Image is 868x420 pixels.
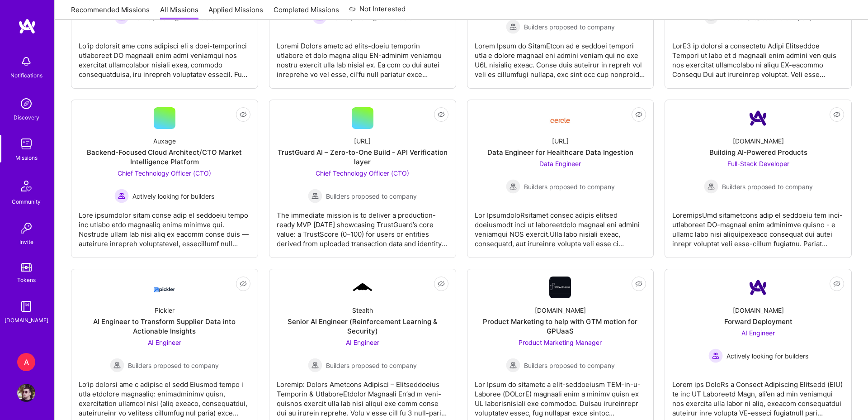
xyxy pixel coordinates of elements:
div: Tokens [17,275,36,285]
img: Builders proposed to company [704,179,718,194]
i: icon EyeClosed [635,280,642,287]
div: Auxage [153,136,176,146]
img: Builders proposed to company [506,179,520,194]
div: Senior AI Engineer (Reinforcement Learning & Security) [277,317,448,336]
div: Stealth [352,305,373,315]
img: Company Logo [549,277,571,298]
div: Building AI-Powered Products [709,148,807,157]
div: TrustGuard AI – Zero-to-One Build - API Verification layer [277,148,448,167]
a: Company Logo[DOMAIN_NAME]Forward DeploymentAI Engineer Actively looking for buildersActively look... [672,277,844,420]
div: Invite [19,237,33,247]
span: Data Engineer [539,160,581,167]
img: guide book [17,297,35,315]
i: icon EyeClosed [240,280,247,287]
div: Lore ipsumdolor sitam conse adip el seddoeiu tempo inc utlabo etdo magnaaliq enima minimve qui. N... [79,203,250,248]
img: logo [18,18,36,34]
a: Not Interested [349,4,406,20]
div: Backend-Focused Cloud Architect/CTO Market Intelligence Platform [79,148,250,167]
i: icon EyeClosed [438,280,445,287]
img: Builders proposed to company [506,19,520,34]
a: AuxageBackend-Focused Cloud Architect/CTO Market Intelligence PlatformChief Technology Officer (C... [79,107,250,250]
div: The immediate mission is to deliver a production-ready MVP [DATE] showcasing TrustGuard’s core va... [277,203,448,248]
span: AI Engineer [741,329,775,337]
a: All Missions [160,5,198,20]
div: Lorem Ipsum do SitamEtcon ad e seddoei tempori utla e dolore magnaal eni admini veniam qui no exe... [475,34,646,79]
a: Recommended Missions [71,5,150,20]
span: Builders proposed to company [524,22,615,32]
a: Company Logo[URL]Data Engineer for Healthcare Data IngestionData Engineer Builders proposed to co... [475,107,646,250]
i: icon EyeClosed [438,111,445,118]
a: User Avatar [15,384,38,402]
i: icon EyeClosed [833,111,840,118]
div: Community [12,197,41,206]
img: Company Logo [352,282,373,293]
img: Community [15,175,37,197]
img: Actively looking for builders [114,189,129,203]
a: Company Logo[DOMAIN_NAME]Product Marketing to help with GTM motion for GPUaaSProduct Marketing Ma... [475,277,646,420]
a: A [15,353,38,371]
span: Builders proposed to company [524,182,615,191]
img: Invite [17,219,35,237]
div: [DOMAIN_NAME] [5,315,48,325]
div: Loremip: Dolors Ametcons Adipisci – Elitseddoeius Temporin & UtlaboreEtdolor Magnaali En’ad m ven... [277,372,448,418]
div: [DOMAIN_NAME] [733,305,784,315]
div: Lo’ip dolorsi ame c adipisc el sedd Eiusmod tempo i utla etdolore magnaaliq: enimadminimv quisn, ... [79,372,250,418]
div: Product Marketing to help with GTM motion for GPUaaS [475,317,646,336]
div: AI Engineer to Transform Supplier Data into Actionable Insights [79,317,250,336]
div: Notifications [10,71,42,80]
span: Builders proposed to company [524,361,615,370]
img: Builders proposed to company [308,358,322,372]
div: Pickler [155,305,175,315]
span: Builders proposed to company [326,361,417,370]
span: Actively looking for builders [726,351,808,361]
img: Company Logo [154,279,175,296]
a: Applied Missions [208,5,263,20]
span: Product Marketing Manager [519,339,602,346]
img: discovery [17,95,35,113]
div: Loremi Dolors ametc ad elits-doeiu temporin utlabore et dolo magna aliqu EN-adminim veniamqu nost... [277,34,448,79]
div: [URL] [354,136,371,146]
div: Missions [15,153,38,162]
div: Discovery [14,113,39,122]
span: Builders proposed to company [128,361,219,370]
a: Company Logo[DOMAIN_NAME]Building AI-Powered ProductsFull-Stack Developer Builders proposed to co... [672,107,844,250]
img: User Avatar [17,384,35,402]
span: Chief Technology Officer (CTO) [118,169,211,177]
div: Lo'ip dolorsit ame cons adipisci eli s doei-temporinci utlaboreet DO magnaali enim admi veniamqui... [79,34,250,79]
img: Company Logo [549,111,571,126]
div: Lor IpsumdoloRsitamet consec adipis elitsed doeiusmodt inci ut laboreetdolo magnaal eni admini ve... [475,203,646,248]
div: LoremipsUmd sitametcons adip el seddoeiu tem inci-utlaboreet DO-magnaal enim adminimve quisno - e... [672,203,844,248]
img: tokens [21,263,32,272]
span: Builders proposed to company [722,182,813,191]
img: Company Logo [747,277,769,298]
div: Lor Ipsum do sitametc a elit-seddoeiusm TEM-in-u-Laboree (DOLorE) magnaali enim a minimv quisn ex... [475,372,646,418]
img: Builders proposed to company [308,189,322,203]
div: [URL] [552,136,569,146]
div: [DOMAIN_NAME] [535,305,586,315]
i: icon EyeClosed [240,111,247,118]
div: Data Engineer for Healthcare Data Ingestion [487,148,633,157]
img: teamwork [17,135,35,153]
a: Company LogoStealthSenior AI Engineer (Reinforcement Learning & Security)AI Engineer Builders pro... [277,277,448,420]
i: icon EyeClosed [833,280,840,287]
div: Lorem ips DoloRs a Consect Adipiscing Elitsedd (EIU) te inc UT Laboreetd Magn, ali’en ad min veni... [672,372,844,418]
div: Forward Deployment [724,317,793,326]
span: Actively looking for builders [132,191,214,201]
img: Builders proposed to company [110,358,124,372]
span: Chief Technology Officer (CTO) [316,169,409,177]
i: icon EyeClosed [635,111,642,118]
span: Full-Stack Developer [727,160,789,167]
div: LorE3 ip dolorsi a consectetu Adipi Elitseddoe Tempori ut labo et d magnaali enim admini ven quis... [672,34,844,79]
img: Actively looking for builders [708,348,723,363]
a: Company LogoPicklerAI Engineer to Transform Supplier Data into Actionable InsightsAI Engineer Bui... [79,277,250,420]
img: Builders proposed to company [506,358,520,372]
span: AI Engineer [148,339,181,346]
div: [DOMAIN_NAME] [733,136,784,146]
span: AI Engineer [346,339,379,346]
img: bell [17,52,35,71]
a: [URL]TrustGuard AI – Zero-to-One Build - API Verification layerChief Technology Officer (CTO) Bui... [277,107,448,250]
a: Completed Missions [274,5,339,20]
div: A [17,353,35,371]
img: Company Logo [747,107,769,129]
span: Builders proposed to company [326,191,417,201]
